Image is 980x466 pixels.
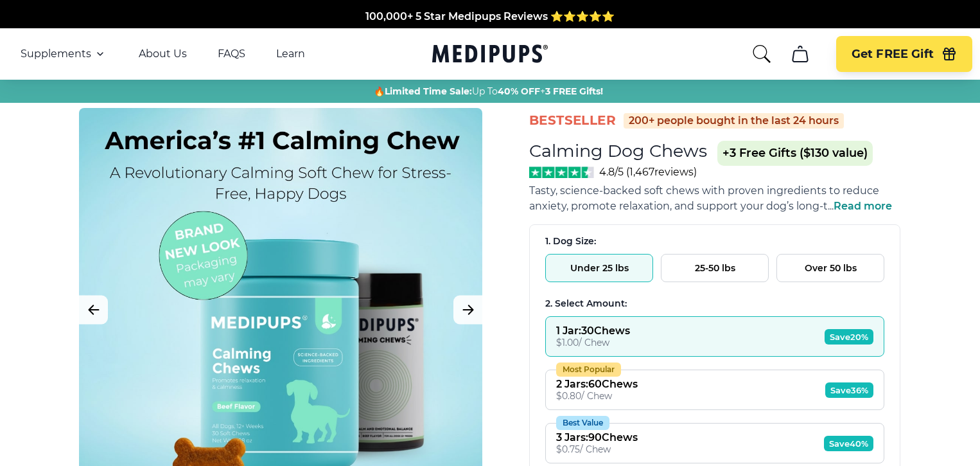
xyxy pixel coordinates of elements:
[556,378,638,390] div: 2 Jars : 60 Chews
[139,48,187,60] a: About Us
[529,140,707,161] h1: Calming Dog Chews
[545,316,884,357] button: 1 Jar:30Chews$1.00/ ChewSave20%
[556,337,630,348] div: $ 1.00 / Chew
[276,48,305,60] a: Learn
[599,166,697,178] span: 4.8/5 ( 1,467 reviews)
[776,254,884,282] button: Over 50 lbs
[365,10,615,22] span: 100,000+ 5 Star Medipups Reviews ⭐️⭐️⭐️⭐️⭐️
[624,113,844,129] div: 200+ people bought in the last 24 hours
[529,112,616,129] span: BestSeller
[21,46,108,62] button: Supplements
[717,141,873,166] span: +3 Free Gifts ($130 value)
[824,436,873,451] span: Save 40%
[556,416,609,430] div: Best Value
[785,39,816,69] button: cart
[529,166,594,178] img: Stars - 4.8
[432,42,548,68] a: Medipups
[834,200,892,212] span: Read more
[825,329,873,345] span: Save 20%
[79,296,108,325] button: Previous Image
[556,390,638,402] div: $ 0.80 / Chew
[21,48,91,60] span: Supplements
[545,423,884,463] button: Best Value3 Jars:90Chews$0.75/ ChewSave40%
[374,85,603,98] span: 🔥 Up To +
[218,48,245,60] a: FAQS
[825,382,873,398] span: Save 36%
[453,296,482,325] button: Next Image
[556,325,630,337] div: 1 Jar : 30 Chews
[545,298,884,310] div: 2. Select Amount:
[529,184,879,197] span: Tasty, science-backed soft chews with proven ingredients to reduce
[545,235,884,247] div: 1. Dog Size:
[556,431,638,444] div: 3 Jars : 90 Chews
[661,254,769,282] button: 25-50 lbs
[751,44,772,64] button: search
[556,363,621,377] div: Most Popular
[852,47,934,62] span: Get FREE Gift
[836,36,972,72] button: Get FREE Gift
[277,26,704,38] span: Made In The [GEOGRAPHIC_DATA] from domestic & globally sourced ingredients
[545,254,653,282] button: Under 25 lbs
[556,444,638,455] div: $ 0.75 / Chew
[545,370,884,410] button: Most Popular2 Jars:60Chews$0.80/ ChewSave36%
[529,200,828,212] span: anxiety, promote relaxation, and support your dog’s long-t
[828,200,892,212] span: ...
